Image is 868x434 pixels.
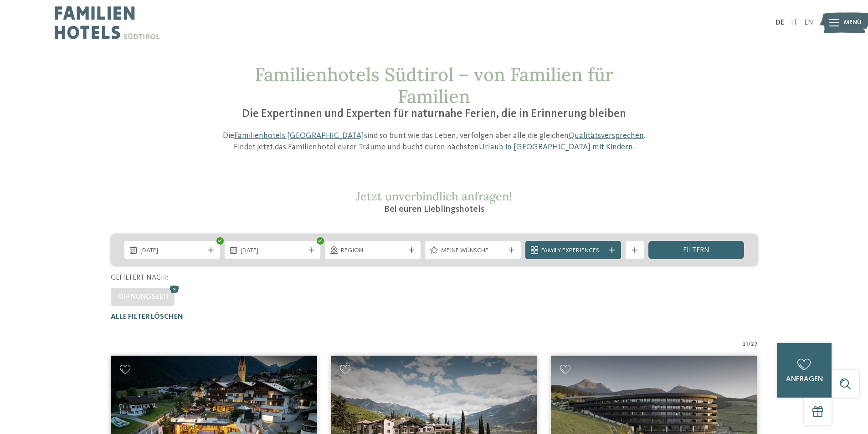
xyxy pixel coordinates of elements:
[569,132,644,140] a: Qualitätsversprechen
[234,132,364,140] a: Familienhotels [GEOGRAPHIC_DATA]
[743,340,748,349] span: 21
[118,293,170,301] span: Öffnungszeit
[683,247,709,254] span: filtern
[776,19,784,26] a: DE
[242,108,626,120] span: Die Expertinnen und Experten für naturnahe Ferien, die in Erinnerung bleiben
[441,246,505,255] span: Meine Wünsche
[844,18,862,27] span: Menü
[541,246,605,255] span: Family Experiences
[479,143,633,151] a: Urlaub in [GEOGRAPHIC_DATA] mit Kindern
[218,130,651,153] p: Die sind so bunt wie das Leben, verfolgen aber alle die gleichen . Findet jetzt das Familienhotel...
[804,19,813,26] a: EN
[786,376,823,383] span: anfragen
[255,63,613,108] span: Familienhotels Südtirol – von Familien für Familien
[748,340,751,349] span: /
[751,340,758,349] span: 27
[791,19,797,26] a: IT
[384,205,484,214] span: Bei euren Lieblingshotels
[111,274,168,281] span: Gefiltert nach:
[777,343,832,398] a: anfragen
[140,246,204,255] span: [DATE]
[241,246,304,255] span: [DATE]
[111,313,183,321] span: Alle Filter löschen
[341,246,405,255] span: Region
[356,189,512,204] span: Jetzt unverbindlich anfragen!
